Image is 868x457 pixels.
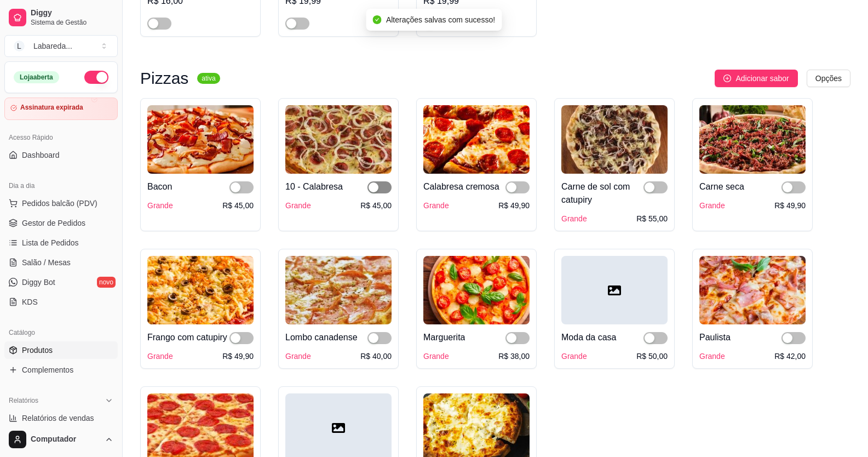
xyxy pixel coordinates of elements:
[22,413,94,424] span: Relatórios de vendas
[20,104,83,112] article: Assinatura expirada
[815,72,842,84] span: Opções
[285,105,392,174] img: product-image
[4,324,118,341] div: Catálogo
[14,71,59,83] div: Loja aberta
[4,129,118,146] div: Acesso Rápido
[22,345,53,356] span: Produtos
[4,234,118,252] a: Lista de Pedidos
[147,180,172,193] div: Bacon
[4,273,118,291] a: Diggy Botnovo
[774,351,806,362] div: R$ 42,00
[423,351,449,362] div: Grande
[4,409,118,427] a: Relatórios de vendas
[4,361,118,379] a: Complementos
[14,41,25,52] span: L
[22,364,73,375] span: Complementos
[22,277,55,288] span: Diggy Bot
[699,331,731,344] div: Paulista
[4,35,118,57] button: Select a team
[285,200,311,211] div: Grande
[22,237,79,248] span: Lista de Pedidos
[4,195,118,212] button: Pedidos balcão (PDV)
[423,180,499,193] div: Calabresa cremosa
[561,180,643,207] div: Carne de sol com catupiry
[386,15,495,24] span: Alterações salvas com sucesso!
[423,331,465,344] div: Marguerita
[140,72,188,85] h3: Pizzas
[715,70,797,87] button: Adicionar sabor
[222,200,254,211] div: R$ 45,00
[423,256,530,324] img: product-image
[147,256,254,324] img: product-image
[197,73,220,84] sup: ativa
[423,105,530,174] img: product-image
[147,331,227,344] div: Frango com catupiry
[774,200,806,211] div: R$ 49,90
[373,15,382,24] span: check-circle
[423,200,449,211] div: Grande
[360,200,392,211] div: R$ 45,00
[4,4,118,31] a: DiggySistema de Gestão
[31,435,100,444] span: Computador
[285,256,392,324] img: product-image
[699,180,744,193] div: Carne seca
[31,8,113,18] span: Diggy
[561,351,587,362] div: Grande
[33,41,72,52] div: Labareda ...
[699,200,725,211] div: Grande
[4,214,118,232] a: Gestor de Pedidos
[807,70,850,87] button: Opções
[147,105,254,174] img: product-image
[4,254,118,271] a: Salão / Mesas
[498,351,530,362] div: R$ 38,00
[699,351,725,362] div: Grande
[636,213,668,224] div: R$ 55,00
[285,180,343,193] div: 10 - Calabresa
[22,198,97,209] span: Pedidos balcão (PDV)
[498,200,530,211] div: R$ 49,90
[31,18,113,27] span: Sistema de Gestão
[84,71,108,84] button: Alterar Status
[22,257,71,268] span: Salão / Mesas
[699,256,806,324] img: product-image
[4,177,118,195] div: Dia a dia
[22,296,38,307] span: KDS
[147,200,173,211] div: Grande
[285,331,358,344] div: Lombo canadense
[4,426,118,453] button: Computador
[561,213,587,224] div: Grande
[4,341,118,359] a: Produtos
[561,331,617,344] div: Moda da casa
[4,146,118,164] a: Dashboard
[9,396,38,405] span: Relatórios
[147,351,173,362] div: Grande
[360,351,392,362] div: R$ 40,00
[285,351,311,362] div: Grande
[4,293,118,311] a: KDS
[723,75,731,82] span: plus-circle
[561,105,668,174] img: product-image
[22,150,60,161] span: Dashboard
[222,351,254,362] div: R$ 49,90
[735,72,789,84] span: Adicionar sabor
[636,351,668,362] div: R$ 50,00
[22,218,85,229] span: Gestor de Pedidos
[699,105,806,174] img: product-image
[4,98,118,120] a: Assinatura expirada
